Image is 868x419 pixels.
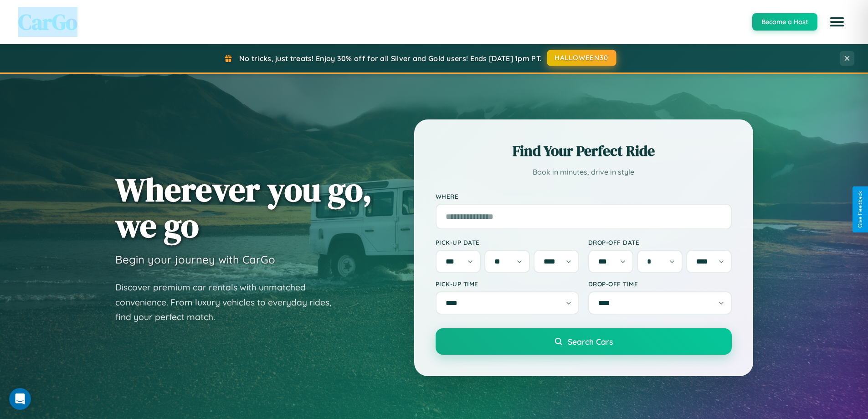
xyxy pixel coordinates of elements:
[436,166,732,179] p: Book in minutes, drive in style
[115,253,275,266] h3: Begin your journey with CarGo
[18,7,77,37] span: CarGo
[857,191,863,228] div: Give Feedback
[115,280,343,325] p: Discover premium car rentals with unmatched convenience. From luxury vehicles to everyday rides, ...
[115,171,372,243] h1: Wherever you go, we go
[568,336,613,347] span: Search Cars
[436,280,579,288] label: Pick-up Time
[588,238,732,246] label: Drop-off Date
[588,280,732,288] label: Drop-off Time
[547,50,616,66] button: HALLOWEEN30
[436,238,579,246] label: Pick-up Date
[436,141,732,161] h2: Find Your Perfect Ride
[752,13,817,31] button: Become a Host
[436,328,732,355] button: Search Cars
[239,54,542,63] span: No tricks, just treats! Enjoy 30% off for all Silver and Gold users! Ends [DATE] 1pm PT.
[436,192,732,200] label: Where
[9,388,31,410] iframe: Intercom live chat
[824,9,850,35] button: Open menu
